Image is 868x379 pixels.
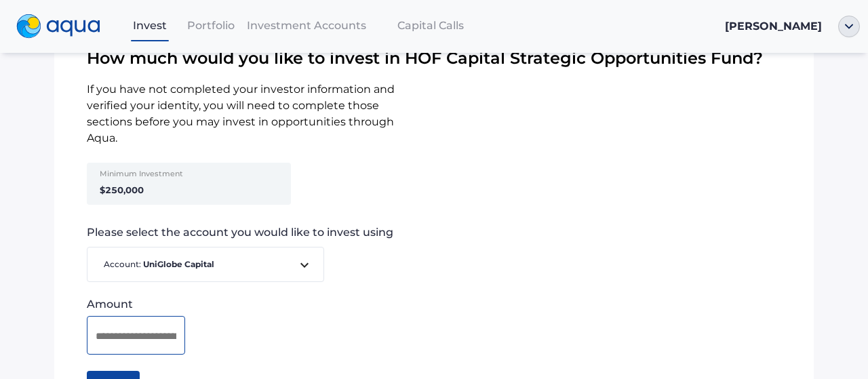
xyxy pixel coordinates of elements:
[87,298,185,311] div: Amount
[54,46,814,71] span: How much would you like to invest in HOF Capital Strategic Opportunities Fund ?
[180,12,241,39] a: Portfolio
[241,12,372,39] a: Investment Accounts
[838,16,860,37] img: ellipse
[187,19,235,32] span: Portfolio
[725,20,822,33] span: [PERSON_NAME]
[54,81,434,146] span: If you have not completed your investor information and verified your identity, you will need to ...
[87,226,814,239] span: Please select the account you would like to invest using
[119,12,180,39] a: Invest
[8,11,119,42] a: logo
[143,259,214,269] b: UniGlobe Capital
[372,12,490,39] a: Capital Calls
[247,19,366,32] span: Investment Accounts
[100,184,144,195] strong: $250,000
[16,14,100,39] img: logo
[133,19,167,32] span: Invest
[397,19,464,32] span: Capital Calls
[98,258,296,271] span: Account:
[100,169,186,181] div: Minimum Investment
